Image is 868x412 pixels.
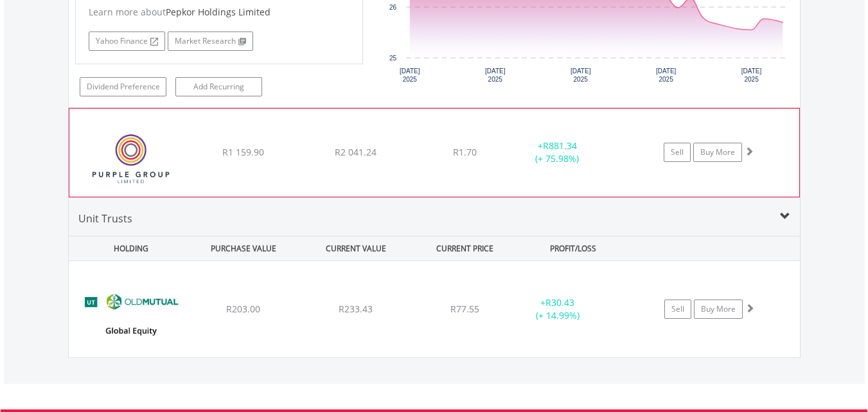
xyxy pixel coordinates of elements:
div: + (+ 14.99%) [509,296,607,322]
span: R203.00 [226,303,260,315]
img: UT.ZA.OMGB1.png [75,277,186,354]
a: Buy More [693,143,742,162]
a: Yahoo Finance [89,31,165,51]
span: Unit Trusts [78,211,132,226]
span: Pepkor Holdings Limited [166,6,270,18]
text: 26 [389,4,397,11]
span: R77.55 [450,303,479,315]
text: 25 [389,55,397,62]
div: CURRENT VALUE [301,237,411,260]
div: PROFIT/LOSS [518,237,628,260]
text: [DATE] 2025 [400,67,420,83]
span: R881.34 [543,139,577,152]
span: R233.43 [339,303,373,315]
img: EQU.ZA.PPE.png [76,125,186,193]
a: Buy More [694,300,743,319]
a: Add Recurring [175,77,262,96]
span: R1 159.90 [222,146,264,158]
a: Market Research [168,31,253,51]
div: + (+ 75.98%) [509,139,605,165]
text: [DATE] 2025 [485,67,506,83]
span: R1.70 [453,146,477,158]
a: Sell [664,300,691,319]
div: Learn more about [89,6,350,19]
text: [DATE] 2025 [571,67,591,83]
a: Dividend Preference [80,77,166,96]
span: R2 041.24 [335,146,376,158]
a: Sell [664,143,691,162]
div: CURRENT PRICE [413,237,515,260]
span: R30.43 [545,296,574,309]
div: PURCHASE VALUE [189,237,299,260]
text: [DATE] 2025 [741,67,762,83]
div: HOLDING [69,237,186,260]
text: [DATE] 2025 [656,67,677,83]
